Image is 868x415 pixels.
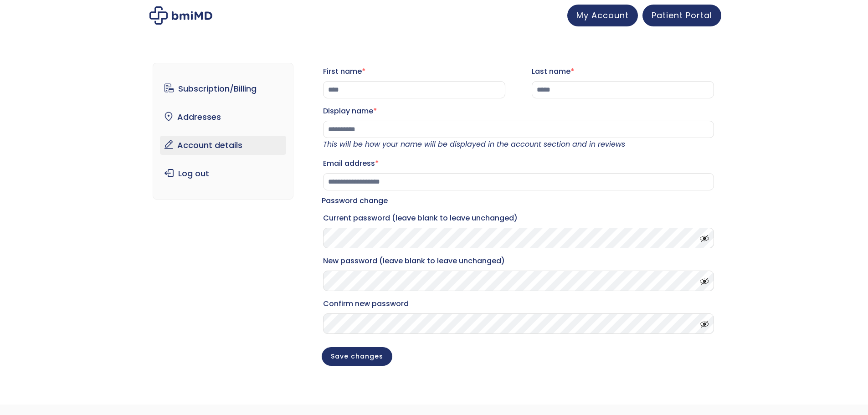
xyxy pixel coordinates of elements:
label: Email address [323,156,714,171]
label: New password (leave blank to leave unchanged) [323,254,714,268]
em: This will be how your name will be displayed in the account section and in reviews [323,139,625,149]
a: Patient Portal [642,5,721,26]
a: Subscription/Billing [160,79,286,98]
span: My Account [576,10,629,21]
label: Confirm new password [323,297,714,311]
a: Account details [160,136,286,155]
label: Current password (leave blank to leave unchanged) [323,211,714,225]
label: Last name [532,64,714,79]
button: Save changes [322,347,392,366]
a: My Account [567,5,638,26]
legend: Password change [322,195,388,207]
img: My account [149,6,212,25]
label: Display name [323,104,714,118]
span: Patient Portal [652,10,712,21]
nav: Account pages [153,63,293,200]
label: First name [323,64,505,79]
a: Addresses [160,108,286,127]
a: Log out [160,164,286,183]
